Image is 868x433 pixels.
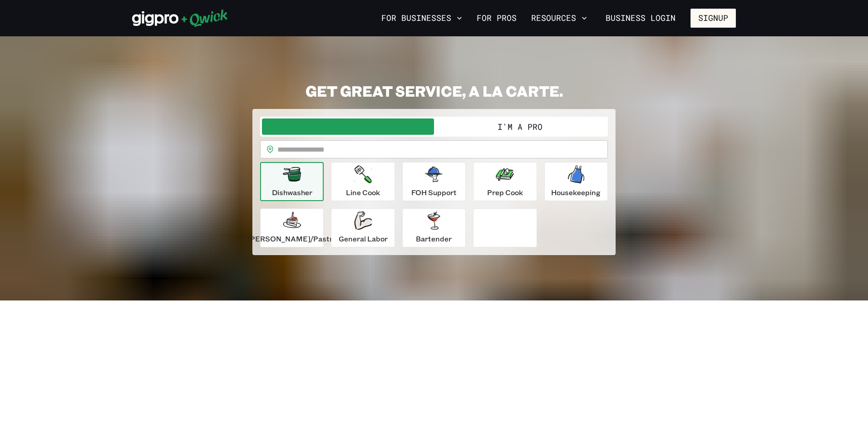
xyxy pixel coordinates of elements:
button: I'm a Pro [434,118,606,135]
p: Line Cook [346,187,380,198]
p: Bartender [416,233,452,244]
p: Housekeeping [551,187,601,198]
button: General Labor [331,208,395,247]
button: [PERSON_NAME]/Pastry [260,208,324,247]
button: Housekeeping [544,162,608,201]
p: Prep Cook [487,187,523,198]
p: General Labor [339,233,388,244]
a: Business Login [598,9,683,28]
button: FOH Support [402,162,466,201]
button: Dishwasher [260,162,324,201]
a: For Pros [473,10,520,26]
button: For Businesses [378,10,466,26]
h2: GET GREAT SERVICE, A LA CARTE. [252,82,616,100]
p: [PERSON_NAME]/Pastry [247,233,336,244]
button: Line Cook [331,162,395,201]
button: Signup [690,9,736,28]
button: Bartender [402,208,466,247]
button: I'm a Business [262,118,434,135]
p: Dishwasher [272,187,312,198]
button: Prep Cook [473,162,537,201]
button: Resources [528,10,591,26]
p: FOH Support [411,187,457,198]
